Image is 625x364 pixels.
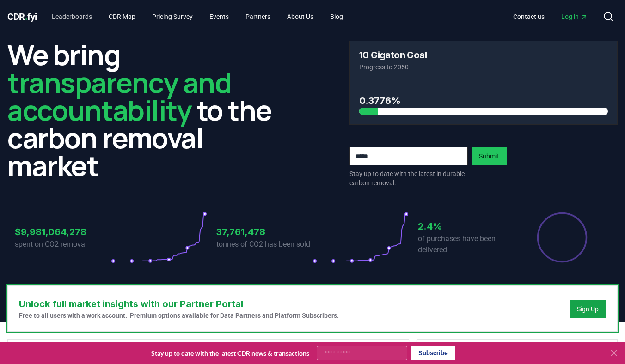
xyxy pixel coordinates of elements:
[7,63,231,129] span: transparency and accountability
[216,225,312,239] h3: 37,761,478
[280,8,321,25] a: About Us
[359,94,608,108] h3: 0.3776%
[418,219,514,233] h3: 2.4%
[15,225,111,239] h3: $9,981,064,278
[536,212,588,263] div: Percentage of sales delivered
[359,50,427,60] h3: 10 Gigaton Goal
[7,10,37,23] a: CDR.fyi
[506,8,595,25] nav: Main
[7,41,276,179] h2: We bring to the carbon removal market
[561,12,588,21] span: Log in
[349,169,468,188] p: Stay up to date with the latest in durable carbon removal.
[44,8,350,25] nav: Main
[418,233,514,255] p: of purchases have been delivered
[554,8,595,25] a: Log in
[238,8,278,25] a: Partners
[570,300,606,318] button: Sign Up
[7,11,37,22] span: CDR fyi
[145,8,200,25] a: Pricing Survey
[323,8,350,25] a: Blog
[202,8,236,25] a: Events
[216,239,312,250] p: tonnes of CO2 has been sold
[15,239,111,250] p: spent on CO2 removal
[25,11,28,22] span: .
[577,304,599,314] a: Sign Up
[506,8,552,25] a: Contact us
[19,311,339,320] p: Free to all users with a work account. Premium options available for Data Partners and Platform S...
[472,147,507,165] button: Submit
[19,297,339,311] h3: Unlock full market insights with our Partner Portal
[359,62,608,72] p: Progress to 2050
[101,8,143,25] a: CDR Map
[44,8,99,25] a: Leaderboards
